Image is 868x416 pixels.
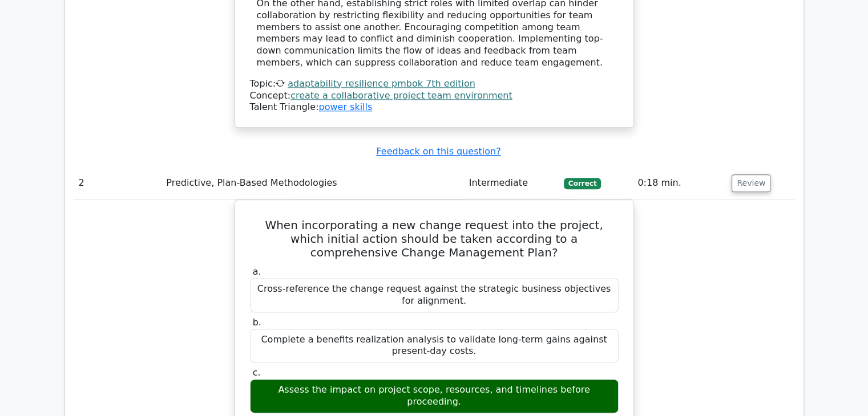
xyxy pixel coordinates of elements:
[290,90,512,101] a: create a collaborative project team environment
[376,146,500,157] a: Feedback on this question?
[250,90,619,102] div: Concept:
[318,101,372,112] a: power skills
[250,379,619,413] div: Assess the impact on project scope, resources, and timelines before proceeding.
[253,317,261,328] span: b.
[250,78,619,90] div: Topic:
[253,367,261,378] span: c.
[250,78,619,113] div: Talent Triangle:
[162,167,464,199] td: Predictive, Plan-Based Methodologies
[465,167,559,199] td: Intermediate
[633,167,727,199] td: 0:18 min.
[250,329,619,363] div: Complete a benefits realization analysis to validate long-term gains against present-day costs.
[249,218,620,259] h5: When incorporating a new change request into the project, which initial action should be taken ac...
[74,167,162,199] td: 2
[253,266,261,277] span: a.
[564,178,601,189] span: Correct
[732,174,770,192] button: Review
[250,278,619,312] div: Cross-reference the change request against the strategic business objectives for alignment.
[288,78,475,89] a: adaptability resilience pmbok 7th edition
